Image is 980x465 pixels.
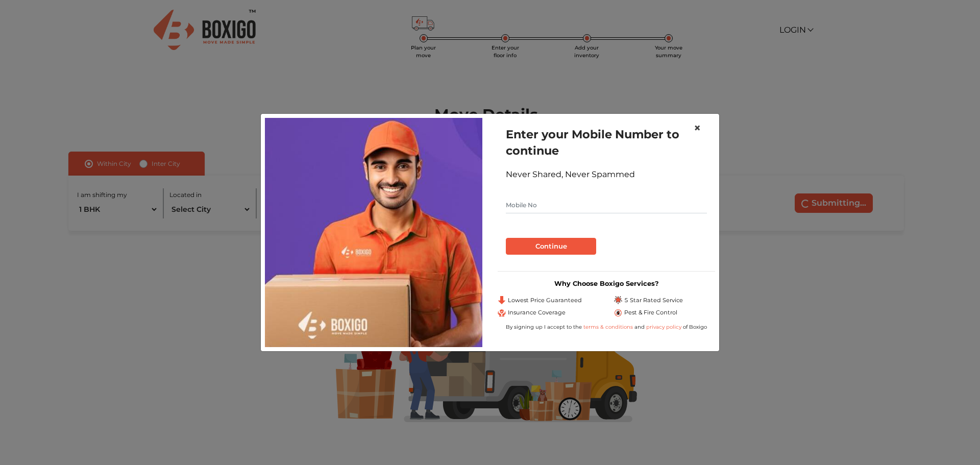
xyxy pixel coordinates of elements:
button: Continue [506,238,596,255]
a: privacy policy [645,324,683,330]
img: relocation-img [265,118,482,347]
span: × [694,120,701,135]
h3: Why Choose Boxigo Services? [498,280,715,287]
span: Lowest Price Guaranteed [508,296,582,305]
span: 5 Star Rated Service [624,296,683,305]
div: Never Shared, Never Spammed [506,168,707,181]
a: terms & conditions [583,324,634,330]
h1: Enter your Mobile Number to continue [506,126,707,159]
span: Insurance Coverage [508,308,566,317]
button: Close [685,114,709,142]
div: By signing up I accept to the and of Boxigo [498,323,715,331]
input: Mobile No [506,197,707,213]
span: Pest & Fire Control [624,308,677,317]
